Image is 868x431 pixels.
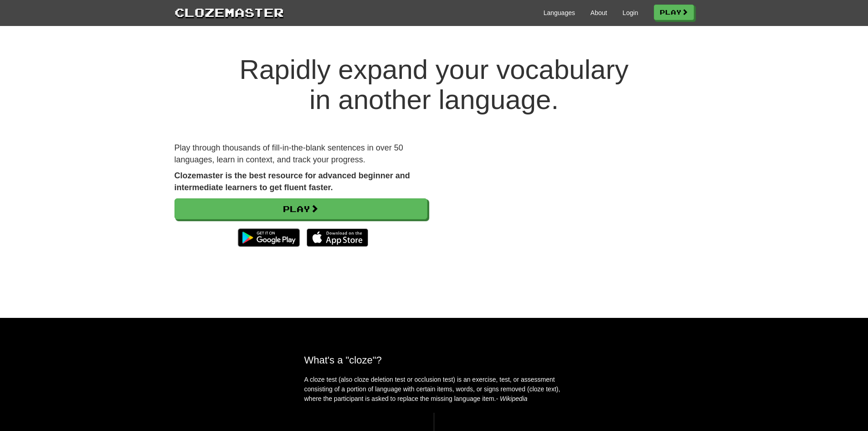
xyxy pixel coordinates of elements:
[622,8,638,17] a: Login
[496,395,528,402] em: - Wikipedia
[307,228,368,247] img: Download_on_the_App_Store_Badge_US-UK_135x40-25178aeef6eb6b83b96f5f2d004eda3bffbb37122de64afbaef7...
[304,375,564,404] p: A cloze test (also cloze deletion test or occlusion test) is an exercise, test, or assessment con...
[175,142,427,166] p: Play through thousands of fill-in-the-blank sentences in over 50 languages, learn in context, and...
[175,171,410,192] strong: Clozemaster is the best resource for advanced beginner and intermediate learners to get fluent fa...
[175,198,427,219] a: Play
[544,8,575,17] a: Languages
[175,4,284,21] a: Clozemaster
[591,8,607,17] a: About
[233,224,304,251] img: Get it on Google Play
[304,354,564,366] h2: What's a "cloze"?
[654,5,694,20] a: Play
